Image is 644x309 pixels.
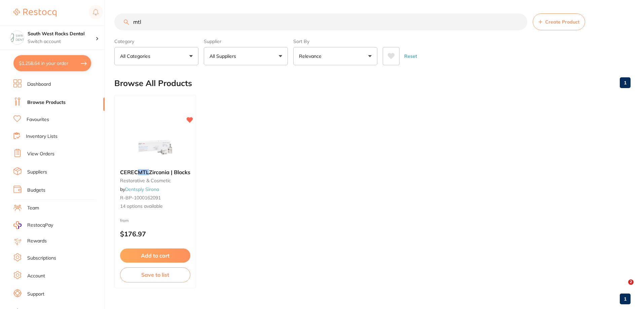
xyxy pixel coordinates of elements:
img: CEREC MTL Zirconia | Blocks [134,130,177,164]
span: CEREC [120,169,138,176]
a: 1 [620,76,631,89]
p: $176.97 [120,230,190,238]
span: 2 [628,279,634,285]
a: Team [27,205,39,211]
img: Restocq Logo [13,9,56,17]
button: Reset [402,47,419,65]
p: Switch account [28,38,96,45]
a: View Orders [27,151,54,157]
iframe: Intercom live chat [614,279,631,296]
span: from [120,218,129,223]
a: Rewards [27,238,47,244]
h4: South West Rocks Dental [28,31,96,37]
span: R-BP-1000162091 [120,195,161,201]
a: Restocq Logo [13,5,56,21]
b: CEREC MTL Zirconia | Blocks [120,169,190,175]
label: Sort By [293,38,377,44]
span: by [120,186,159,192]
button: All Suppliers [204,47,288,65]
h2: Browse All Products [114,79,192,88]
button: Save to list [120,267,190,282]
span: RestocqPay [27,222,53,229]
a: Inventory Lists [26,133,58,140]
label: Category [114,38,198,44]
a: Suppliers [27,169,47,176]
a: Subscriptions [27,255,56,262]
p: All Categories [120,53,153,60]
button: Relevance [293,47,377,65]
small: restorative & cosmetic [120,178,190,183]
p: Relevance [299,53,324,60]
button: Create Product [533,13,585,30]
a: Account [27,273,45,279]
a: Dashboard [27,81,51,88]
a: Support [27,291,44,298]
a: Favourites [27,116,49,123]
span: 14 options available [120,203,190,210]
button: Add to cart [120,248,190,263]
p: All Suppliers [210,53,239,60]
span: Zirconia | Blocks [149,169,190,176]
input: Search Products [114,13,527,30]
a: Dentsply Sirona [125,186,159,192]
img: RestocqPay [13,221,22,229]
a: RestocqPay [13,221,53,229]
a: 1 [620,292,631,306]
a: Budgets [27,187,45,194]
button: $1,258.64 in your order [13,55,91,71]
a: Browse Products [27,99,66,106]
em: MTL [138,169,149,176]
button: All Categories [114,47,198,65]
label: Supplier [204,38,288,44]
span: Create Product [545,19,579,25]
img: South West Rocks Dental [10,31,24,44]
